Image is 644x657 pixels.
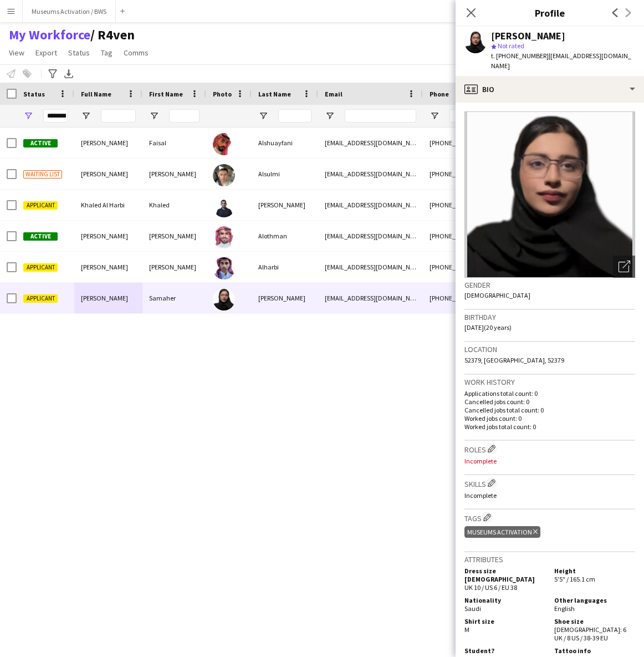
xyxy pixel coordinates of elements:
[23,1,116,22] button: Museums Activation / BWS
[213,257,235,279] img: Salman Alharbi
[325,111,335,121] button: Open Filter Menu
[4,45,29,60] a: View
[464,356,564,364] span: 52379, [GEOGRAPHIC_DATA], 52379
[554,625,626,642] span: [DEMOGRAPHIC_DATA]: 6 UK / 8 US / 38-39 EU
[124,48,149,58] span: Comms
[464,389,635,398] p: Applications total count: 0
[213,288,235,310] img: Samaher Majdi
[252,190,318,220] div: [PERSON_NAME]
[81,170,128,178] span: [PERSON_NAME]
[464,422,635,431] p: Worked jobs total count: 0
[464,443,635,455] h3: Roles
[149,90,183,98] span: First Name
[464,526,540,538] div: Museums Activation
[423,283,502,313] div: [PHONE_NUMBER]
[464,596,545,604] h5: Nationality
[23,201,58,210] span: Applicant
[464,377,635,387] h3: Work history
[81,294,128,302] span: [PERSON_NAME]
[81,232,128,240] span: [PERSON_NAME]
[68,48,90,58] span: Status
[491,52,549,60] span: t. [PHONE_NUMBER]
[464,625,469,634] span: M
[318,190,423,220] div: [EMAIL_ADDRESS][DOMAIN_NAME]
[142,190,206,220] div: Khaled
[491,31,565,41] div: [PERSON_NAME]
[213,133,235,155] img: Faisal Alshuayfani
[423,128,502,158] div: [PHONE_NUMBER]
[35,48,57,58] span: Export
[81,90,111,98] span: Full Name
[90,27,135,43] span: R4ven
[23,111,33,121] button: Open Filter Menu
[252,221,318,251] div: Alothman
[456,6,644,20] h3: Profile
[213,90,232,98] span: Photo
[423,221,502,251] div: [PHONE_NUMBER]
[278,109,311,123] input: Last Name Filter Input
[23,294,58,303] span: Applicant
[81,263,128,271] span: [PERSON_NAME]
[464,491,635,500] p: Incomplete
[464,646,545,655] h5: Student?
[464,398,635,406] p: Cancelled jobs count: 0
[64,45,94,60] a: Status
[142,252,206,282] div: [PERSON_NAME]
[23,170,62,179] span: Waiting list
[464,554,635,564] h3: Attributes
[142,128,206,158] div: Faisal
[81,111,91,121] button: Open Filter Menu
[318,128,423,158] div: [EMAIL_ADDRESS][DOMAIN_NAME]
[464,280,635,290] h3: Gender
[213,226,235,248] img: Mohammed Alothman
[464,344,635,354] h3: Location
[252,283,318,313] div: [PERSON_NAME]
[142,159,206,189] div: [PERSON_NAME]
[423,159,502,189] div: [PHONE_NUMBER]
[554,575,595,583] span: 5'5" / 165.1 cm
[23,90,45,98] span: Status
[423,190,502,220] div: [PHONE_NUMBER]
[325,90,343,98] span: Email
[318,159,423,189] div: [EMAIL_ADDRESS][DOMAIN_NAME]
[9,27,90,43] a: My Workforce
[318,221,423,251] div: [EMAIL_ADDRESS][DOMAIN_NAME]
[101,109,136,123] input: Full Name Filter Input
[142,221,206,251] div: [PERSON_NAME]
[491,52,631,70] span: | [EMAIL_ADDRESS][DOMAIN_NAME]
[318,252,423,282] div: [EMAIL_ADDRESS][DOMAIN_NAME]
[464,512,635,523] h3: Tags
[613,256,635,278] div: Open photos pop-in
[252,159,318,189] div: Alsulmi
[464,604,481,613] span: Saudi
[423,252,502,282] div: [PHONE_NUMBER]
[9,48,24,58] span: View
[23,263,58,272] span: Applicant
[149,111,159,121] button: Open Filter Menu
[464,111,635,278] img: Crew avatar or photo
[464,567,545,583] h5: Dress size [DEMOGRAPHIC_DATA]
[142,283,206,313] div: Samaher
[46,67,59,80] app-action-btn: Advanced filters
[554,617,635,625] h5: Shoe size
[430,90,449,98] span: Phone
[318,283,423,313] div: [EMAIL_ADDRESS][DOMAIN_NAME]
[554,646,635,655] h5: Tattoo info
[101,48,113,58] span: Tag
[498,42,524,50] span: Not rated
[23,139,58,147] span: Active
[554,604,575,613] span: English
[96,45,117,60] a: Tag
[464,414,635,422] p: Worked jobs count: 0
[554,596,635,604] h5: Other languages
[464,406,635,414] p: Cancelled jobs total count: 0
[62,67,75,80] app-action-btn: Export XLSX
[464,617,545,625] h5: Shirt size
[456,76,644,103] div: Bio
[81,139,128,147] span: [PERSON_NAME]
[23,232,58,241] span: Active
[31,45,62,60] a: Export
[169,109,200,123] input: First Name Filter Input
[81,201,125,209] span: Khaled Al Harbi
[258,90,291,98] span: Last Name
